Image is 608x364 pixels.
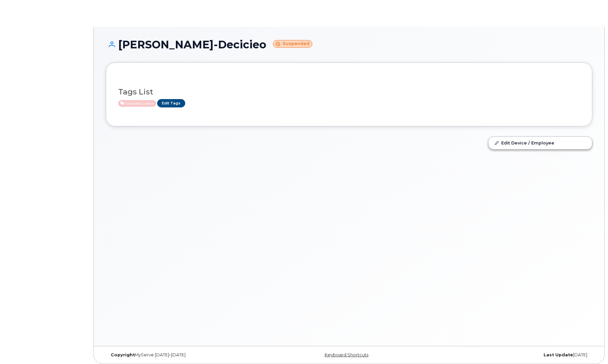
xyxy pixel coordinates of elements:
div: MyServe [DATE]–[DATE] [106,352,268,358]
a: Edit Device / Employee [489,137,592,149]
a: Edit Tags [157,99,185,107]
strong: Last Update [544,352,573,357]
small: Suspended [273,40,312,48]
h1: [PERSON_NAME]-Decicieo [106,39,592,50]
span: Active [118,100,156,107]
h3: Tags List [118,88,580,96]
div: [DATE] [430,352,592,358]
strong: Copyright [111,352,135,357]
a: Keyboard Shortcuts [325,352,368,357]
